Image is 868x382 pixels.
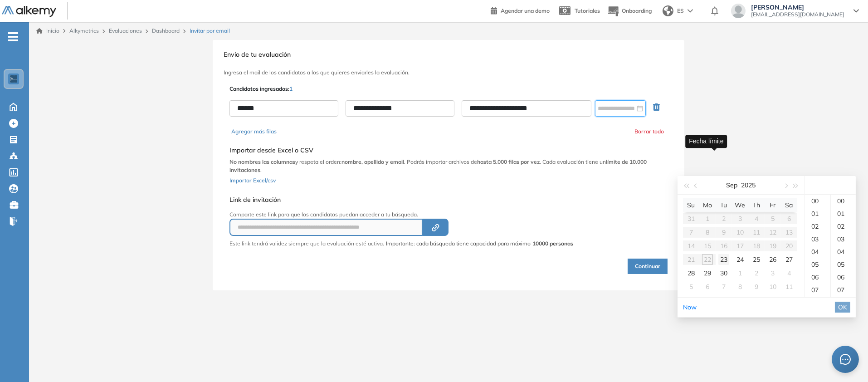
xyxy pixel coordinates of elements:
[805,284,830,296] div: 07
[607,1,652,21] button: Onboarding
[229,240,384,248] p: Este link tendrá validez siempre que la evaluación esté activa.
[735,281,746,292] div: 8
[727,176,738,194] button: Sep
[229,158,295,165] b: No nombres las columnas
[751,4,844,11] span: [PERSON_NAME]
[686,281,697,292] div: 5
[685,135,727,148] div: Fecha límite
[781,253,797,266] td: 2025-09-27
[767,281,778,292] div: 10
[231,127,277,136] button: Agregar más filas
[784,281,795,292] div: 11
[699,198,716,212] th: Mo
[735,254,746,265] div: 24
[718,254,729,265] div: 23
[702,281,713,292] div: 6
[224,51,673,59] h3: Envío de tu evaluación
[781,280,797,294] td: 2025-10-11
[748,253,765,266] td: 2025-09-25
[831,195,856,207] div: 00
[751,268,762,279] div: 2
[805,258,830,271] div: 05
[767,268,778,279] div: 3
[784,254,795,265] div: 27
[190,27,230,35] span: Invitar por email
[751,254,762,265] div: 25
[805,296,830,309] div: 08
[341,158,404,165] b: nombre, apellido y email
[784,268,795,279] div: 4
[748,266,765,280] td: 2025-10-02
[491,5,550,15] a: Agendar una demo
[8,36,18,38] i: -
[229,174,276,185] button: Importar Excel/csv
[781,198,797,212] th: Sa
[229,147,668,154] h5: Importar desde Excel o CSV
[699,266,716,280] td: 2025-09-29
[677,7,684,15] span: ES
[732,198,748,212] th: We
[229,85,293,93] p: Candidatos ingresados:
[831,271,856,284] div: 06
[831,220,856,233] div: 02
[716,266,732,280] td: 2025-09-30
[751,11,844,18] span: [EMAIL_ADDRESS][DOMAIN_NAME]
[10,75,17,83] img: https://assets.alkemy.org/workspaces/1802/d452bae4-97f6-47ab-b3bf-1c40240bc960.jpg
[831,284,856,296] div: 07
[765,266,781,280] td: 2025-10-03
[805,245,830,258] div: 04
[386,240,573,248] span: Importante: cada búsqueda tiene capacidad para máximo
[732,253,748,266] td: 2025-09-24
[699,280,716,294] td: 2025-10-06
[831,245,856,258] div: 04
[718,281,729,292] div: 7
[2,6,56,17] img: Logo
[765,198,781,212] th: Fr
[781,266,797,280] td: 2025-10-04
[716,253,732,266] td: 2025-09-23
[702,268,713,279] div: 29
[501,7,550,14] span: Agendar una demo
[575,7,600,14] span: Tutoriales
[732,280,748,294] td: 2025-10-08
[69,27,99,34] span: Alkymetrics
[831,207,856,220] div: 01
[716,280,732,294] td: 2025-10-07
[765,253,781,266] td: 2025-09-26
[229,158,668,174] p: y respeta el orden: . Podrás importar archivos de . Cada evaluación tiene un .
[229,211,573,219] p: Comparte este link para que los candidatos puedan acceder a tu búsqueda.
[532,240,573,247] strong: 10000 personas
[686,268,697,279] div: 28
[751,281,762,292] div: 9
[835,302,850,313] button: OK
[805,220,830,233] div: 02
[289,85,293,92] span: 1
[840,354,851,365] span: message
[831,258,856,271] div: 05
[683,266,699,280] td: 2025-09-28
[805,271,830,284] div: 06
[229,158,647,173] b: límite de 10.000 invitaciones
[628,259,668,274] button: Continuar
[805,195,830,207] div: 00
[36,27,59,35] a: Inicio
[634,127,664,136] button: Borrar todo
[741,176,756,194] button: 2025
[805,207,830,220] div: 01
[229,196,573,204] h5: Link de invitación
[748,198,765,212] th: Th
[622,7,652,14] span: Onboarding
[716,198,732,212] th: Tu
[683,280,699,294] td: 2025-10-05
[805,233,830,245] div: 03
[767,254,778,265] div: 26
[718,268,729,279] div: 30
[477,158,540,165] b: hasta 5.000 filas por vez
[109,27,142,34] a: Evaluaciones
[831,233,856,245] div: 03
[765,280,781,294] td: 2025-10-10
[152,27,180,34] a: Dashboard
[831,296,856,309] div: 08
[748,280,765,294] td: 2025-10-09
[688,9,693,13] img: arrow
